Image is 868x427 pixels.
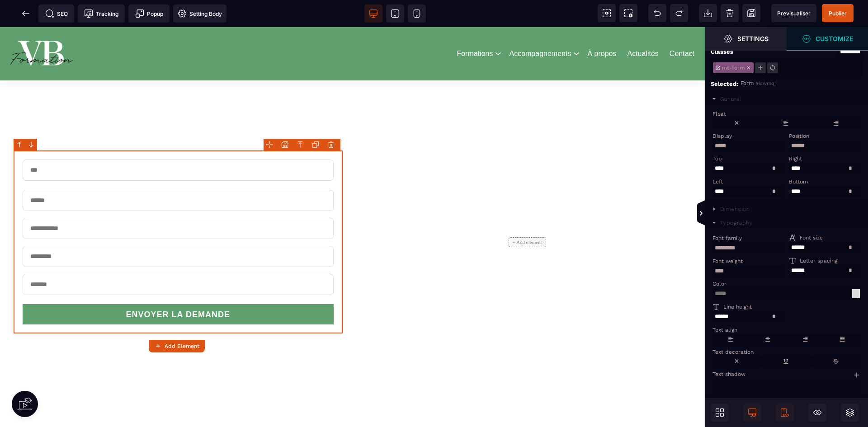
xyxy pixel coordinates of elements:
[720,96,741,102] div: General
[741,80,754,86] span: Form
[800,258,837,264] span: Letter spacing
[789,178,808,185] span: Bottom
[135,9,163,18] span: Popup
[165,343,199,349] strong: Add Element
[84,9,118,18] span: Tracking
[737,35,769,42] strong: Settings
[816,35,853,42] strong: Customize
[776,404,794,422] span: Mobile Only
[711,48,733,56] div: Classes
[808,404,826,422] span: Hide/Show Block
[712,155,722,162] span: Top
[670,21,694,33] a: Contact
[712,111,726,117] span: Float
[23,277,334,297] button: ENVOYER LA DEMANDE
[755,80,776,86] span: #iawmqj
[829,10,847,17] span: Publier
[789,155,802,162] span: Right
[712,371,745,377] span: Text shadow
[45,9,68,18] span: SEO
[712,281,726,287] span: Color
[619,4,637,22] span: Screenshot
[777,10,811,17] span: Previsualiser
[598,4,616,22] span: View components
[149,340,205,352] button: Add Element
[509,21,571,33] a: Accompagnements
[178,9,222,18] span: Setting Body
[720,220,753,226] div: Typography
[712,235,742,241] span: Font family
[720,206,750,212] div: Dimension
[712,178,723,185] span: Left
[587,21,616,33] a: À propos
[712,349,754,355] span: Text decoration
[712,133,732,139] span: Display
[789,133,809,139] span: Position
[712,258,743,264] span: Font weight
[711,80,741,88] div: Selected:
[627,21,658,33] a: Actualités
[841,404,859,422] span: Open Layers
[8,4,75,49] img: 86a4aa658127570b91344bfc39bbf4eb_Blanc_sur_fond_vert.png
[457,21,493,33] a: Formations
[712,327,737,333] span: Text align
[787,27,868,51] span: Open Style Manager
[743,404,761,422] span: Desktop Only
[705,27,787,51] span: Settings
[771,4,816,22] span: Preview
[800,235,823,241] span: Font size
[711,404,729,422] span: Open Blocks
[723,304,752,310] span: Line height
[721,65,746,71] span: mt-form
